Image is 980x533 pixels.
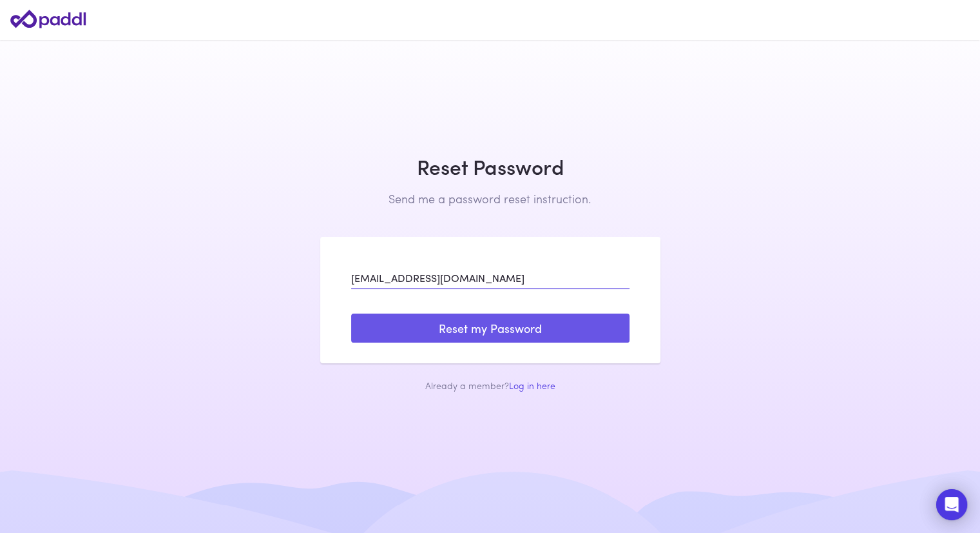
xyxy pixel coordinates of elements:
div: Open Intercom Messenger [936,489,967,520]
h2: Send me a password reset instruction. [320,192,660,206]
div: Already a member? [320,379,660,392]
button: Reset my Password [351,314,629,343]
a: Log in here [509,379,555,392]
h1: Reset Password [320,154,660,179]
input: Enter your Email [351,267,629,289]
